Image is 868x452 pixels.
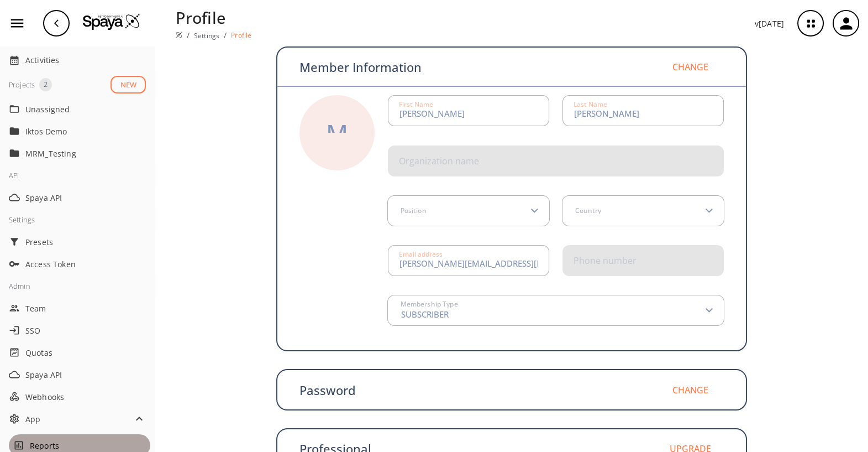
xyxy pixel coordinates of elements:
label: Country [572,207,602,214]
div: Phone number [574,256,636,265]
p: v [DATE] [755,18,784,29]
p: Member Information [299,61,422,73]
label: Position [397,207,427,214]
span: Presets [25,236,146,248]
li: / [224,29,227,41]
span: Spaya API [25,369,146,381]
div: Email address [399,251,443,258]
img: Logo Spaya [83,13,140,30]
a: Settings [194,31,219,40]
span: Webhooks [25,391,146,403]
div: Spaya API [4,363,150,386]
span: Spaya API [25,192,146,204]
span: App [25,413,133,425]
div: SSO [4,319,150,341]
span: Team [25,303,146,314]
li: / [187,29,190,41]
div: Organization name [399,157,479,165]
p: Profile [176,6,252,29]
p: Profile [231,30,251,40]
div: Last Name [574,101,607,108]
span: Unassigned [25,103,146,115]
div: MRM_Testing [4,142,150,164]
span: SSO [25,325,146,336]
div: Webhooks [4,386,150,408]
label: Membership Type [397,301,458,308]
div: Spaya API [4,186,150,209]
p: Password [299,384,356,396]
span: 2 [39,79,52,90]
p: MRM_Testing [25,148,114,159]
div: Activities [4,49,150,71]
button: Change [657,54,724,80]
div: Unassigned [4,98,150,120]
label: Select image [309,133,365,144]
div: M [326,121,348,145]
span: Activities [25,54,146,66]
div: Presets [4,231,150,253]
div: Access Token [4,253,150,275]
div: Projects [9,78,35,91]
p: Iktos Demo [25,126,114,137]
button: Change [657,377,724,403]
span: Quotas [25,347,146,359]
div: Quotas [4,341,150,363]
div: Iktos Demo [4,120,150,142]
span: Reports [30,440,146,451]
img: Spaya logo [176,32,182,38]
div: Team [4,297,150,319]
div: App [4,408,150,430]
span: Access Token [25,258,146,270]
div: First Name [399,101,433,108]
button: NEW [111,76,146,94]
